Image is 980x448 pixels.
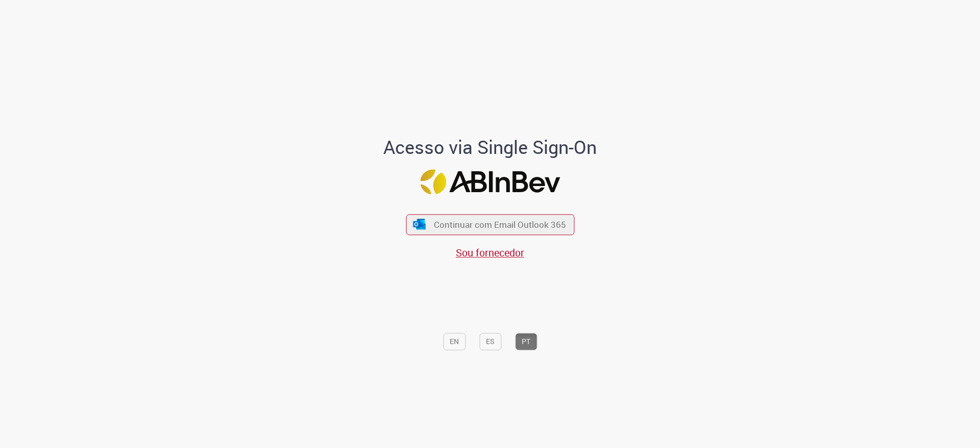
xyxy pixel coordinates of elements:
button: EN [443,333,465,350]
button: ícone Azure/Microsoft 360 Continuar com Email Outlook 365 [406,214,574,235]
button: ES [479,333,501,350]
a: Sou fornecedor [456,246,524,259]
img: ícone Azure/Microsoft 360 [412,219,427,230]
span: Continuar com Email Outlook 365 [434,219,566,230]
img: Logo ABInBev [420,169,560,194]
button: PT [515,333,537,350]
h1: Acesso via Single Sign-On [349,137,632,157]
